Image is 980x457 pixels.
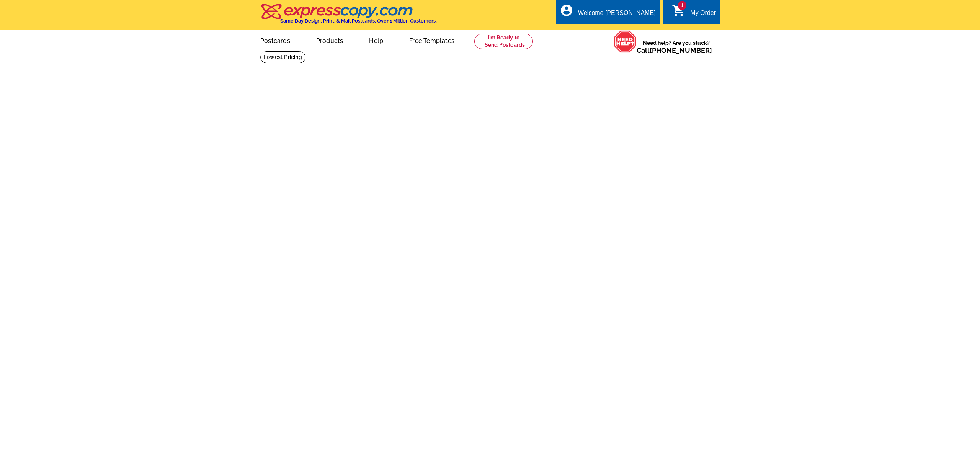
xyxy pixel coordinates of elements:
[614,30,637,53] img: help
[672,3,686,17] i: shopping_cart
[357,31,395,49] a: Help
[560,3,573,17] i: account_circle
[690,10,716,20] div: My Order
[260,9,437,24] a: Same Day Design, Print, & Mail Postcards. Over 1 Million Customers.
[672,8,716,18] a: 1 shopping_cart My Order
[637,46,712,54] span: Call
[678,1,686,10] span: 1
[397,31,467,49] a: Free Templates
[650,46,712,54] a: [PHONE_NUMBER]
[637,39,716,54] span: Need help? Are you stuck?
[578,10,655,20] div: Welcome [PERSON_NAME]
[280,18,437,24] h4: Same Day Design, Print, & Mail Postcards. Over 1 Million Customers.
[304,31,356,49] a: Products
[248,31,302,49] a: Postcards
